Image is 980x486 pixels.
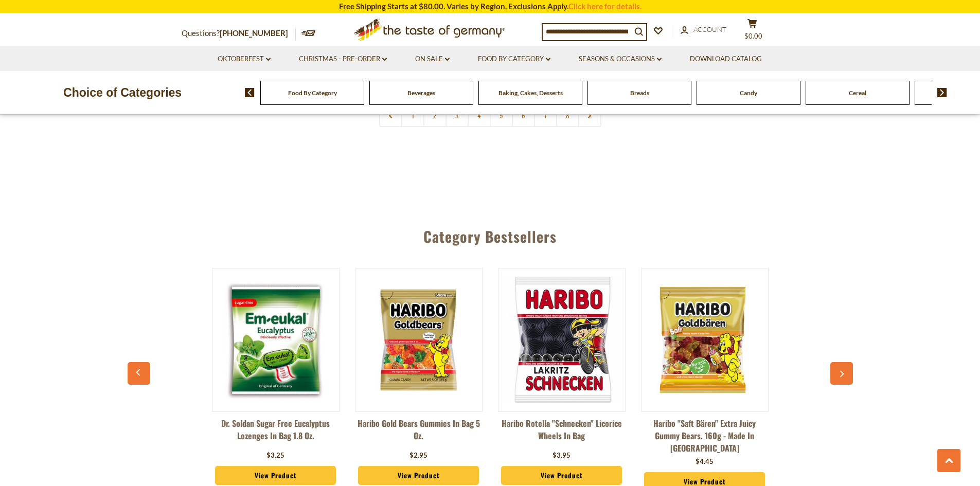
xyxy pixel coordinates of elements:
a: Dr. Soldan Sugar Free Eucalyptus Lozenges in Bag 1.8 oz. [212,417,340,448]
a: View Product [501,466,622,485]
a: 1 [401,104,424,127]
a: Account [681,24,726,35]
a: Food By Category [478,53,550,65]
a: Oktoberfest [218,53,271,65]
img: Haribo Rotella [498,277,625,403]
a: 7 [534,104,557,127]
a: View Product [358,466,479,485]
img: previous arrow [245,88,255,97]
a: 4 [468,104,491,127]
a: Click here for details. [568,2,642,11]
button: $0.00 [737,19,768,44]
div: $2.95 [409,451,427,461]
a: Beverages [407,89,435,97]
a: Haribo "Saft Bären" Extra Juicy Gummy Bears, 160g - Made in [GEOGRAPHIC_DATA] [641,417,769,454]
a: Download Catalog [690,53,762,65]
img: Haribo [642,277,768,403]
div: Category Bestsellers [133,213,848,255]
div: $4.45 [696,457,714,467]
div: $3.95 [553,451,571,461]
a: Seasons & Occasions [579,53,662,65]
a: 2 [423,104,447,127]
a: Christmas - PRE-ORDER [299,53,387,65]
a: 6 [512,104,535,127]
div: $3.25 [266,451,284,461]
a: On Sale [415,53,450,65]
a: 8 [556,104,579,127]
a: Breads [630,89,649,97]
a: [PHONE_NUMBER] [220,28,288,38]
a: Haribo Rotella "Schnecken" Licorice Wheels in Bag [498,417,626,448]
img: Dr. Soldan Sugar Free Eucalyptus Lozenges in Bag 1.8 oz. [212,277,339,403]
p: Questions? [182,27,296,40]
span: Account [693,25,726,33]
a: Baking, Cakes, Desserts [498,89,563,97]
a: View Product [215,466,336,485]
a: Haribo Gold Bears Gummies in Bag 5 oz. [355,417,483,448]
span: $0.00 [744,32,762,40]
a: Candy [740,89,757,97]
a: Food By Category [288,89,337,97]
a: 3 [446,104,469,127]
img: next arrow [937,88,947,97]
a: 5 [490,104,513,127]
img: Haribo Gold Bears Gummies in Bag 5 oz. [355,277,482,403]
a: Cereal [849,89,866,97]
